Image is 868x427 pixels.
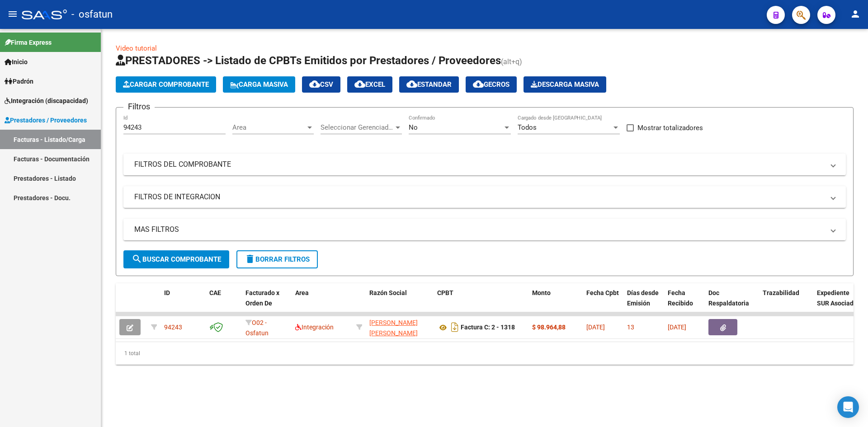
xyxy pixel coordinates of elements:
mat-expansion-panel-header: FILTROS DE INTEGRACION [123,186,846,208]
span: Todos [518,123,537,131]
span: PRESTADORES -> Listado de CPBTs Emitidos por Prestadores / Proveedores [116,54,501,67]
span: - osfatun [71,5,113,24]
span: Descarga Masiva [531,80,599,89]
span: Mostrar totalizadores [637,122,703,133]
span: Integración [295,324,334,331]
span: Seleccionar Gerenciador [321,123,394,131]
div: Open Intercom Messenger [837,396,859,418]
button: Cargar Comprobante [116,76,216,93]
mat-icon: cloud_download [406,79,417,89]
span: [DATE] [586,324,605,331]
span: Integración (discapacidad) [5,96,88,106]
datatable-header-cell: Expediente SUR Asociado [813,283,863,323]
span: Inicio [5,57,28,67]
span: Carga Masiva [230,80,288,89]
span: Prestadores / Proveedores [5,115,87,125]
button: Buscar Comprobante [123,250,229,268]
span: CAE [209,289,221,296]
span: Fecha Cpbt [586,289,619,296]
datatable-header-cell: Razón Social [366,283,434,323]
button: Estandar [399,76,459,93]
datatable-header-cell: CPBT [434,283,528,323]
span: Facturado x Orden De [245,289,279,307]
button: CSV [302,76,340,93]
datatable-header-cell: Doc Respaldatoria [705,283,759,323]
span: EXCEL [354,80,385,89]
mat-icon: cloud_download [354,79,365,89]
strong: $ 98.964,88 [532,324,566,331]
mat-panel-title: FILTROS DEL COMPROBANTE [134,160,824,169]
button: EXCEL [347,76,392,93]
mat-expansion-panel-header: MAS FILTROS [123,219,846,240]
span: (alt+q) [501,57,522,66]
button: Borrar Filtros [236,250,318,268]
span: O02 - Osfatun Propio [245,319,269,347]
datatable-header-cell: Facturado x Orden De [242,283,292,323]
div: 27239461854 [369,318,430,337]
datatable-header-cell: Area [292,283,353,323]
button: Carga Masiva [223,76,295,93]
h3: Filtros [123,100,155,113]
span: No [409,123,418,131]
datatable-header-cell: Fecha Cpbt [583,283,623,323]
span: Días desde Emisión [627,289,659,307]
span: Firma Express [5,38,52,47]
span: Expediente SUR Asociado [817,289,857,307]
mat-icon: delete [245,253,255,264]
span: 13 [627,324,634,331]
i: Descargar documento [449,320,461,334]
span: Area [295,289,309,296]
div: 1 total [116,342,854,365]
span: [PERSON_NAME] [PERSON_NAME] [369,319,418,337]
mat-panel-title: MAS FILTROS [134,225,824,235]
span: Trazabilidad [763,289,799,296]
datatable-header-cell: Fecha Recibido [664,283,705,323]
datatable-header-cell: Trazabilidad [759,283,813,323]
span: ID [164,289,170,296]
span: Padrón [5,76,33,86]
a: Video tutorial [116,44,157,52]
mat-icon: person [850,9,861,19]
mat-expansion-panel-header: FILTROS DEL COMPROBANTE [123,154,846,175]
span: Cargar Comprobante [123,80,209,89]
span: 94243 [164,324,182,331]
span: Fecha Recibido [668,289,693,307]
datatable-header-cell: Monto [528,283,583,323]
span: [DATE] [668,324,686,331]
mat-icon: cloud_download [309,79,320,89]
span: Borrar Filtros [245,255,310,263]
span: Area [232,123,306,131]
span: Buscar Comprobante [132,255,221,263]
mat-icon: menu [7,9,18,19]
span: CPBT [437,289,453,296]
datatable-header-cell: CAE [206,283,242,323]
datatable-header-cell: ID [160,283,206,323]
span: Estandar [406,80,452,89]
span: CSV [309,80,333,89]
span: Razón Social [369,289,407,296]
mat-icon: cloud_download [473,79,484,89]
datatable-header-cell: Días desde Emisión [623,283,664,323]
strong: Factura C: 2 - 1318 [461,324,515,331]
span: Doc Respaldatoria [708,289,749,307]
button: Gecros [466,76,517,93]
app-download-masive: Descarga masiva de comprobantes (adjuntos) [524,76,606,93]
mat-icon: search [132,253,142,264]
button: Descarga Masiva [524,76,606,93]
mat-panel-title: FILTROS DE INTEGRACION [134,192,824,202]
span: Monto [532,289,551,296]
span: Gecros [473,80,509,89]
